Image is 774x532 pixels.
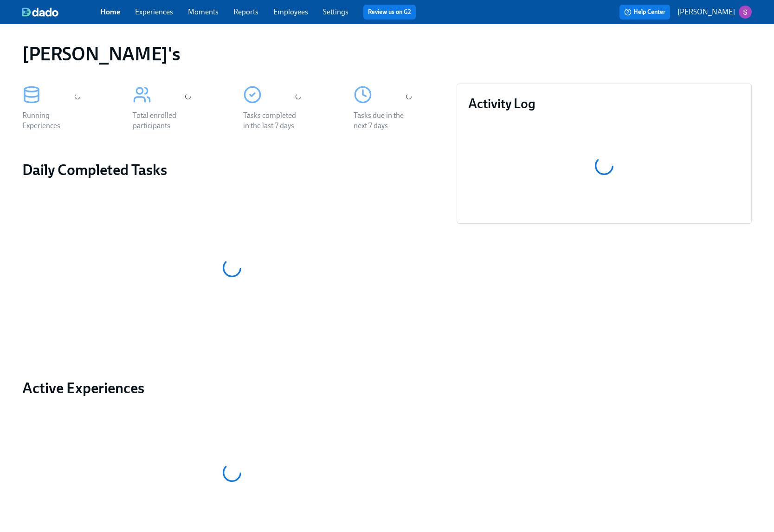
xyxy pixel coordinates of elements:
[624,7,665,17] span: Help Center
[133,110,192,131] div: Total enrolled participants
[323,7,348,16] a: Settings
[233,7,258,16] a: Reports
[273,7,308,16] a: Employees
[22,7,58,17] img: dado
[135,7,173,16] a: Experiences
[188,7,219,16] a: Moments
[354,110,413,131] div: Tasks due in the next 7 days
[22,379,442,397] a: Active Experiences
[619,5,670,19] button: Help Center
[468,95,740,112] h3: Activity Log
[243,110,303,131] div: Tasks completed in the last 7 days
[739,6,752,19] img: ACg8ocKvalk5eKiSYA0Mj5kntfYcqlTkZhBNoQiYmXyzfaV5EtRlXQ=s96-c
[100,7,120,16] a: Home
[677,7,735,17] p: [PERSON_NAME]
[368,7,411,17] a: Review us on G2
[22,7,100,17] a: dado
[22,43,181,65] h1: [PERSON_NAME]'s
[22,110,82,131] div: Running Experiences
[677,6,752,19] button: [PERSON_NAME]
[363,5,416,19] button: Review us on G2
[22,161,442,179] h2: Daily Completed Tasks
